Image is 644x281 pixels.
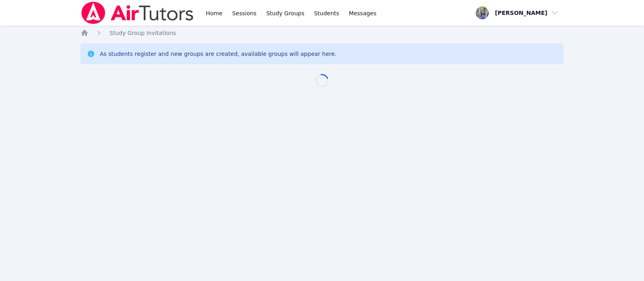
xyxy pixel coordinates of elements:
img: Air Tutors [80,2,194,24]
nav: Breadcrumb [80,29,563,37]
a: Study Group Invitations [109,29,176,37]
span: Messages [349,9,377,17]
div: As students register and new groups are created, available groups will appear here. [100,50,336,58]
span: Study Group Invitations [109,30,176,36]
